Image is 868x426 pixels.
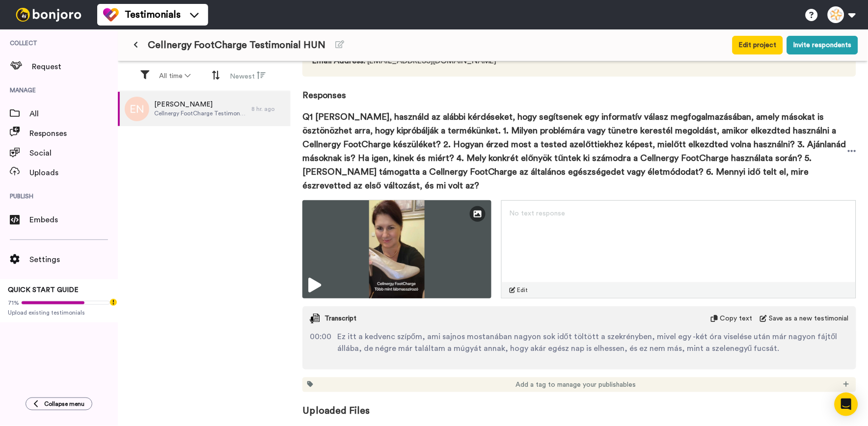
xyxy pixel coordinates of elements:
span: Request [32,61,118,73]
div: Tooltip anchor [109,298,118,307]
span: [PERSON_NAME] [154,100,246,109]
img: tm-color.svg [103,7,119,23]
span: Copy text [720,314,752,323]
button: All time [153,67,196,85]
button: Edit project [732,36,783,54]
span: Q1 [PERSON_NAME], használd az alábbi kérdéseket, hogy segítsenek egy informatív válasz megfogalma... [302,110,848,192]
div: Open Intercom Messenger [835,393,858,416]
span: Transcript [325,314,356,323]
img: bj-logo-header-white.svg [12,8,85,22]
span: Add a tag to manage your publishables [516,380,636,390]
button: Collapse menu [26,398,92,410]
span: Upload existing testimonials [8,309,110,317]
span: Uploads [29,167,118,179]
span: 00:00 [310,331,331,354]
span: All [29,108,118,120]
img: 0cf10adf-d195-4ebf-afb4-5691ec825607-thumbnail_full-1755697526.jpg [302,200,491,298]
span: Cellnergy FootCharge Testimonial HUN [154,109,246,117]
div: 8 hr. ago [251,105,286,113]
span: Social [29,147,118,159]
span: Responses [29,128,118,139]
span: Cellnergy FootCharge Testimonial HUN [148,38,325,52]
span: Testimonials [125,8,181,22]
button: Invite respondents [787,36,858,54]
img: transcript.svg [310,314,320,323]
a: [PERSON_NAME]Cellnergy FootCharge Testimonial HUN8 hr. ago [118,92,291,126]
span: Responses [302,77,856,102]
span: Settings [29,254,118,266]
span: Collapse menu [44,400,84,408]
img: en.png [125,97,149,121]
span: Ez itt a kedvenc szípőm, ami sajnos mostanában nagyon sok időt töltött a szekrényben, mivel egy -... [337,331,849,354]
span: Save as a new testimonial [769,314,849,323]
span: Uploaded Files [302,392,856,418]
span: Embeds [29,214,118,226]
span: QUICK START GUIDE [8,287,79,293]
span: Edit [517,286,528,294]
button: Newest [224,67,272,85]
span: 71% [8,299,19,307]
span: No text response [510,210,566,217]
